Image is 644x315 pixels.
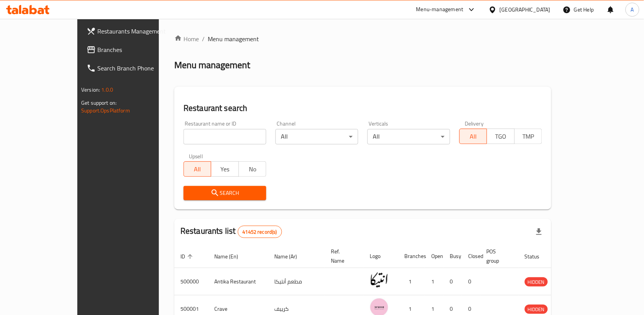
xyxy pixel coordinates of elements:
span: HIDDEN [525,278,548,287]
td: 1 [425,268,444,295]
button: TGO [487,129,514,144]
span: Yes [214,164,235,175]
span: No [242,164,263,175]
span: Branches [97,45,179,54]
span: 1.0.0 [101,85,113,95]
span: Search Branch Phone [97,64,179,73]
input: Search for restaurant name or ID.. [184,129,266,144]
label: Delivery [465,121,484,126]
span: All [463,131,484,142]
li: / [202,34,205,44]
a: Branches [80,40,185,59]
h2: Restaurant search [184,102,542,114]
span: A [631,5,634,14]
span: Status [525,252,550,261]
h2: Menu management [174,59,250,71]
span: TGO [490,131,511,142]
span: POS group [487,247,509,265]
button: TMP [514,129,542,144]
span: Search [190,188,260,198]
button: All [459,129,487,144]
span: 41452 record(s) [238,228,282,236]
td: 500000 [174,268,208,295]
button: Yes [211,161,239,177]
span: Ref. Name [331,247,354,265]
nav: breadcrumb [174,34,551,44]
th: Open [425,245,444,268]
td: Antika Restaurant [208,268,268,295]
th: Busy [444,245,462,268]
span: Version: [81,85,100,95]
a: Home [174,34,199,44]
div: Total records count [238,226,282,238]
th: Logo [364,245,398,268]
th: Branches [398,245,425,268]
th: Closed [462,245,480,268]
a: Support.OpsPlatform [81,106,130,116]
span: HIDDEN [525,305,548,314]
td: 1 [398,268,425,295]
button: Search [184,186,266,200]
div: HIDDEN [525,277,548,287]
div: Export file [530,223,548,241]
span: Restaurants Management [97,27,179,36]
span: Menu management [208,34,259,44]
div: HIDDEN [525,305,548,314]
td: 0 [462,268,480,295]
td: مطعم أنتيكا [268,268,325,295]
label: Upsell [189,154,203,159]
div: All [275,129,358,144]
span: ID [180,252,195,261]
h2: Restaurants list [180,225,282,238]
div: [GEOGRAPHIC_DATA] [500,5,551,14]
span: Get support on: [81,98,117,108]
button: All [184,161,211,177]
div: All [367,129,450,144]
span: TMP [518,131,539,142]
span: Name (En) [214,252,248,261]
a: Restaurants Management [80,22,185,40]
button: No [239,161,266,177]
a: Search Branch Phone [80,59,185,77]
td: 0 [444,268,462,295]
img: Antika Restaurant [370,270,389,290]
span: Name (Ar) [274,252,307,261]
div: Menu-management [416,5,464,14]
span: All [187,164,208,175]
